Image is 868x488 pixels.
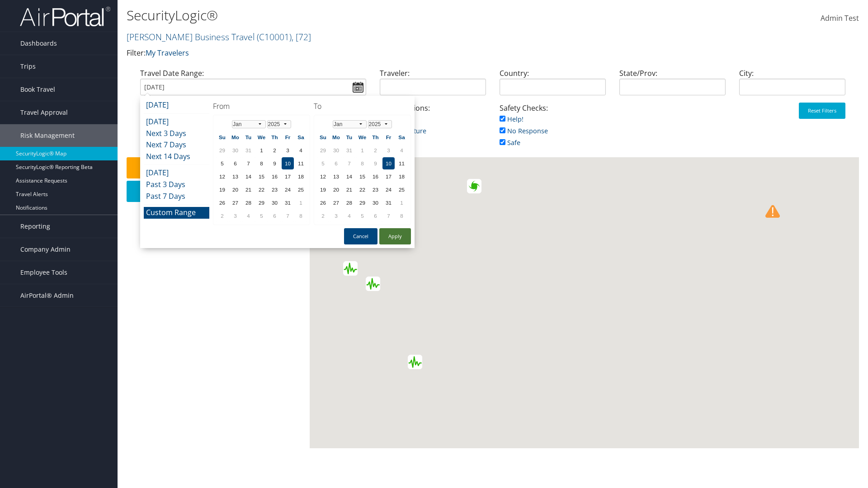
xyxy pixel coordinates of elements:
div: 0 Travelers [127,206,310,223]
td: 22 [356,183,368,196]
span: Trips [20,55,36,78]
td: 22 [255,183,268,196]
td: 30 [330,144,342,156]
td: 8 [356,157,368,169]
div: Travel Date Range: [133,68,373,103]
td: 14 [242,170,255,183]
td: 1 [295,197,307,209]
div: State/Prov: [613,68,732,103]
td: 1 [396,197,408,209]
li: Next 3 Days [144,128,209,140]
button: Apply [379,228,411,244]
div: Green earthquake alert (Magnitude 4.5M, Depth:10km) in Costa Rica 28/08/2025 07:03 UTC, 2 thousan... [366,277,380,291]
span: ( C10001 ) [257,31,292,43]
div: Trip Locations: [373,103,493,145]
td: 3 [330,210,342,222]
li: Custom Range [144,207,209,219]
td: 25 [295,183,307,196]
td: 30 [269,197,281,209]
span: Book Travel [20,78,55,101]
td: 5 [317,157,329,169]
li: Next 7 Days [144,139,209,151]
td: 6 [269,210,281,222]
td: 15 [255,170,268,183]
td: 3 [282,144,294,156]
li: Past 3 Days [144,179,209,191]
td: 2 [269,144,281,156]
td: 24 [382,183,395,196]
td: 8 [295,210,307,222]
a: Help! [500,115,524,123]
span: Travel Approval [20,101,68,124]
td: 21 [242,183,255,196]
button: Reset Filters [799,103,845,119]
li: [DATE] [144,99,209,111]
div: Air/Hotel/Rail: [133,103,253,137]
td: 10 [282,157,294,169]
td: 5 [356,210,368,222]
td: 28 [343,197,355,209]
td: 4 [343,210,355,222]
img: airportal-logo.png [20,6,110,27]
li: Past 7 Days [144,191,209,202]
button: Cancel [344,228,377,244]
a: Safe [500,138,520,147]
span: Dashboards [20,32,57,55]
a: Admin Test [821,5,859,33]
th: Th [269,131,281,143]
li: Next 14 Days [144,151,209,163]
th: Tu [343,131,355,143]
td: 24 [282,183,294,196]
td: 30 [229,144,241,156]
a: [PERSON_NAME] Business Travel [127,31,311,43]
h1: SecurityLogic® [127,6,615,25]
td: 27 [229,197,241,209]
td: 2 [216,210,228,222]
th: Th [369,131,382,143]
td: 31 [343,144,355,156]
th: Sa [295,131,307,143]
td: 8 [396,210,408,222]
td: 18 [295,170,307,183]
span: , [ 72 ] [292,31,311,43]
h4: To [314,101,411,111]
td: 21 [343,183,355,196]
td: 19 [216,183,228,196]
td: 4 [242,210,255,222]
th: Sa [396,131,408,143]
td: 9 [269,157,281,169]
td: 13 [229,170,241,183]
th: We [255,131,268,143]
td: 12 [216,170,228,183]
li: [DATE] [144,167,209,179]
td: 10 [382,157,395,169]
td: 20 [330,183,342,196]
td: 30 [369,197,382,209]
td: 17 [382,170,395,183]
td: 1 [356,144,368,156]
button: Safety Check [127,157,305,178]
td: 11 [396,157,408,169]
th: Tu [242,131,255,143]
td: 5 [255,210,268,222]
div: Green earthquake alert (Magnitude 4.8M, Depth:260.716km) in Argentina 28/08/2025 17:02 UTC, 130 t... [408,355,422,369]
td: 4 [295,144,307,156]
td: 9 [369,157,382,169]
a: No Response [500,127,548,135]
th: Fr [282,131,294,143]
span: Admin Test [821,13,859,23]
td: 27 [330,197,342,209]
div: City: [732,68,852,103]
h4: From [213,101,310,111]
td: 16 [269,170,281,183]
td: 29 [216,144,228,156]
td: 29 [317,144,329,156]
th: We [356,131,368,143]
th: Mo [229,131,241,143]
div: Green earthquake alert (Magnitude 4.6M, Depth:35km) in Guatemala 28/08/2025 14:46 UTC, 130 thousa... [343,261,358,276]
span: Company Admin [20,238,71,261]
td: 29 [255,197,268,209]
td: 31 [282,197,294,209]
th: Mo [330,131,342,143]
td: 15 [356,170,368,183]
